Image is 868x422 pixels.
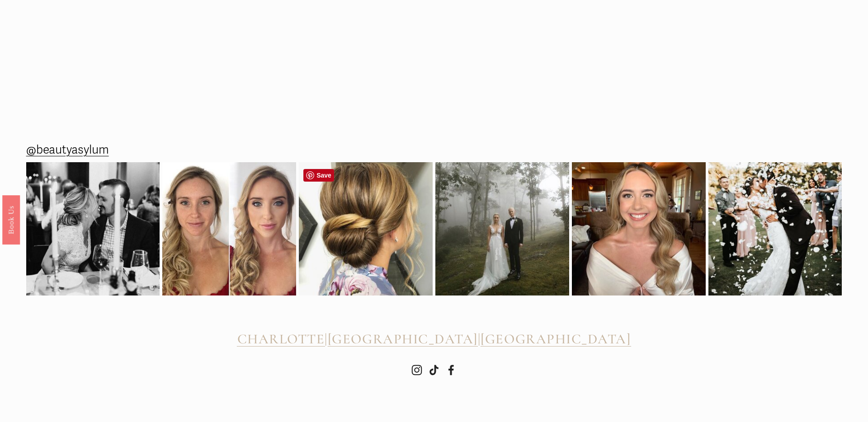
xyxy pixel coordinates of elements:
span: | [478,331,481,347]
img: 2020 didn&rsquo;t stop this wedding celebration! 🎊😍🎉 @beautyasylum_atlanta #beautyasylum @bridal_... [708,145,842,313]
a: Book Us [2,195,20,244]
a: CHARLOTTE [237,331,325,347]
img: Picture perfect 💫 @beautyasylum_charlotte @apryl_naylor_makeup #beautyasylum_apryl @uptownfunkyou... [435,162,569,296]
a: @beautyasylum [26,140,109,161]
span: [GEOGRAPHIC_DATA] [328,331,478,347]
a: Instagram [411,365,422,375]
a: Pin it! [303,169,334,182]
span: | [325,331,328,347]
span: [GEOGRAPHIC_DATA] [481,331,631,347]
img: It&rsquo;s been a while since we&rsquo;ve shared a before and after! Subtle makeup &amp; romantic... [162,162,296,296]
img: So much pretty from this weekend! Here&rsquo;s one from @beautyasylum_charlotte #beautyasylum @up... [299,150,433,309]
a: [GEOGRAPHIC_DATA] [328,331,478,347]
img: Rehearsal dinner vibes from Raleigh, NC. We added a subtle braid at the top before we created her... [26,162,160,296]
img: Going into the wedding weekend with some bridal inspo for ya! 💫 @beautyasylum_charlotte #beautyas... [572,162,706,296]
a: TikTok [429,365,439,375]
span: CHARLOTTE [237,331,325,347]
a: Facebook [446,365,457,375]
a: [GEOGRAPHIC_DATA] [481,331,631,347]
